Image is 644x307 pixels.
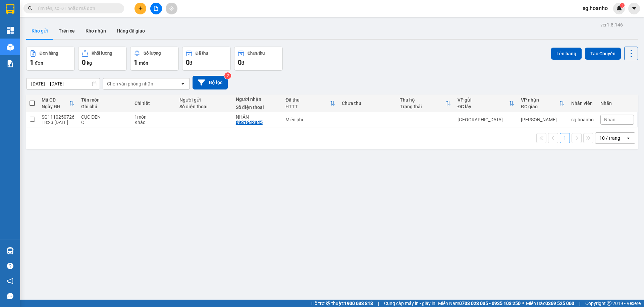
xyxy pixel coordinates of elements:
button: Đơn hàng1đơn [26,47,75,71]
div: VP gửi [458,97,509,103]
span: aim [169,6,174,11]
div: Khối lượng [92,51,112,56]
span: Hỗ trợ kỹ thuật: [311,300,373,307]
button: Khối lượng0kg [78,47,127,71]
button: aim [166,3,177,14]
button: 1 [560,133,570,143]
div: Nhân viên [571,101,594,106]
div: 10 / trang [599,135,620,141]
button: Kho gửi [26,23,53,39]
th: Toggle SortBy [454,95,518,112]
img: warehouse-icon [7,44,14,51]
div: Số lượng [144,51,161,56]
div: Đã thu [196,51,208,56]
div: Chưa thu [342,101,393,106]
div: C [81,120,127,125]
span: 1 [30,58,34,66]
sup: 1 [620,3,625,8]
th: Toggle SortBy [282,95,338,112]
span: 1 [621,3,623,8]
div: Miễn phí [285,117,335,122]
span: message [7,293,13,299]
sup: 2 [224,72,231,79]
div: Đơn hàng [40,51,58,56]
span: 0 [238,58,241,66]
span: plus [138,6,143,11]
span: question-circle [7,263,13,269]
strong: 1900 633 818 [344,301,373,306]
div: Chi tiết [135,101,173,106]
div: Người nhận [236,97,279,102]
div: [GEOGRAPHIC_DATA] [458,117,514,122]
div: Ngày ĐH [42,104,69,109]
button: Hàng đã giao [111,23,150,39]
div: 0981642345 [236,120,263,125]
div: [PERSON_NAME] [521,117,565,122]
span: sg.hoanho [577,4,613,12]
button: Tạo Chuyến [585,48,621,60]
button: Kho nhận [80,23,111,39]
div: VP nhận [521,97,559,103]
img: logo-vxr [6,4,14,14]
div: Trạng thái [400,104,445,109]
span: đ [241,60,244,66]
div: HTTT [285,104,330,109]
strong: 0708 023 035 - 0935 103 250 [459,301,521,306]
img: warehouse-icon [7,247,14,254]
span: món [139,60,148,66]
div: Mã GD [42,97,69,103]
div: sg.hoanho [571,117,594,122]
th: Toggle SortBy [396,95,454,112]
span: search [28,6,33,11]
span: kg [87,60,92,66]
input: Tìm tên, số ĐT hoặc mã đơn [37,5,116,12]
img: dashboard-icon [7,27,14,34]
button: caret-down [628,3,640,14]
button: Lên hàng [551,48,582,60]
div: SG1110250726 [42,114,74,120]
button: Trên xe [53,23,80,39]
span: Miền Nam [438,300,521,307]
svg: open [180,81,185,86]
button: plus [135,3,146,14]
div: Ghi chú [81,104,127,109]
th: Toggle SortBy [38,95,78,112]
span: | [378,300,379,307]
div: 18:23 [DATE] [42,120,74,125]
div: NHÂN [236,114,279,120]
span: 1 [134,58,138,66]
div: ĐC lấy [458,104,509,109]
div: CỤC ĐEN [81,114,127,120]
span: đ [190,60,192,66]
span: ⚪️ [522,302,524,305]
span: 0 [186,58,190,66]
button: file-add [150,3,162,14]
div: Chọn văn phòng nhận [107,80,153,87]
img: icon-new-feature [616,5,622,11]
div: 1 món [135,114,173,120]
div: Thu hộ [400,97,445,103]
button: Bộ lọc [193,76,228,89]
span: | [579,300,580,307]
span: caret-down [631,5,637,11]
span: notification [7,278,13,284]
th: Toggle SortBy [518,95,568,112]
span: copyright [607,301,611,306]
img: solution-icon [7,60,14,67]
button: Số lượng1món [130,47,179,71]
div: Người gửi [179,97,229,103]
div: ĐC giao [521,104,559,109]
button: Chưa thu0đ [234,47,283,71]
div: ver 1.8.146 [600,21,623,28]
span: 0 [82,58,86,66]
div: Số điện thoại [179,104,229,109]
div: Số điện thoại [236,105,279,110]
span: file-add [154,6,158,11]
span: Nhãn [604,117,615,122]
div: Tên món [81,97,127,103]
div: Khác [135,120,173,125]
div: Đã thu [285,97,330,103]
input: Select a date range. [26,78,100,89]
span: Miền Bắc [526,300,574,307]
span: Cung cấp máy in - giấy in: [384,300,436,307]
